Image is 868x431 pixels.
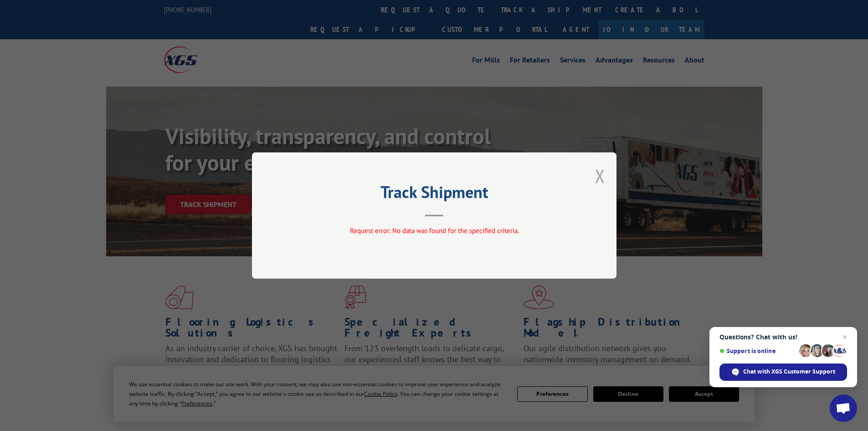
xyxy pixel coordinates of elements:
[349,226,519,235] span: Request error: No data was found for the specified criteria.
[743,368,835,376] span: Chat with XGS Customer Support
[830,395,857,422] div: Open chat
[298,186,571,203] h2: Track Shipment
[595,164,605,188] button: Close modal
[719,348,796,354] span: Support is online
[719,363,847,381] div: Chat with XGS Customer Support
[839,332,850,343] span: Close chat
[719,333,847,341] span: Questions? Chat with us!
